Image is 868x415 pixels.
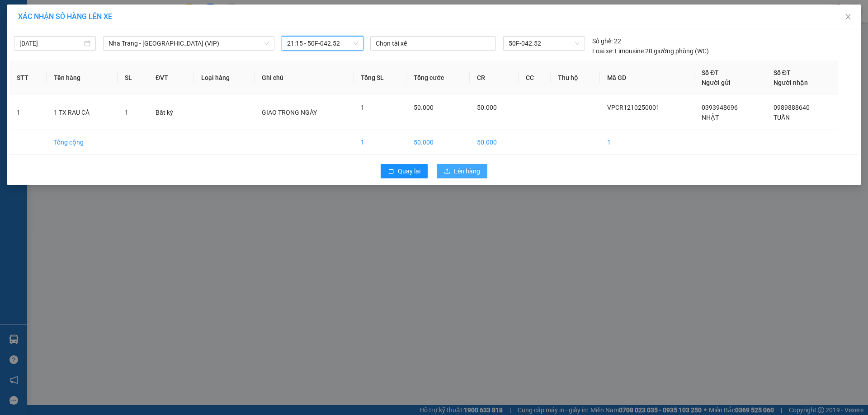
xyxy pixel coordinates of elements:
th: Loại hàng [194,61,255,95]
img: logo.jpg [98,11,120,33]
span: 21:15 - 50F-042.52 [287,37,358,50]
span: Số ghế: [592,36,613,46]
th: Tổng cước [406,61,470,95]
th: Mã GD [600,61,695,95]
span: 1 [361,104,364,111]
b: [DOMAIN_NAME] [76,34,124,42]
span: 0989888640 [774,104,810,111]
td: 1 TX RAU CÁ [47,95,118,130]
span: 50.000 [477,104,497,111]
th: Tên hàng [47,61,118,95]
th: Ghi chú [255,61,353,95]
td: 1 [354,130,407,155]
button: uploadLên hàng [437,164,487,178]
span: 1 [125,109,128,116]
span: down [264,41,269,46]
td: 1 [600,130,695,155]
div: Limousine 20 giường phòng (WC) [592,46,709,56]
span: upload [444,168,450,175]
li: (c) 2017 [76,43,124,54]
span: 0393948696 [702,104,738,111]
button: Close [835,5,861,30]
td: Tổng cộng [47,130,118,155]
span: Người nhận [774,79,808,86]
img: logo.jpg [11,11,57,56]
span: GIAO TRONG NGÀY [262,109,317,116]
th: SL [118,61,148,95]
span: XÁC NHẬN SỐ HÀNG LÊN XE [18,12,112,21]
th: CC [519,61,551,95]
div: 22 [592,36,621,46]
span: Số ĐT [702,69,719,76]
span: close [844,13,852,20]
b: BIÊN NHẬN GỬI HÀNG [58,13,87,71]
span: Lên hàng [454,166,480,176]
th: ĐVT [148,61,194,95]
td: 1 [9,95,47,130]
span: VPCR1210250001 [607,104,660,111]
button: rollbackQuay lại [381,164,428,178]
span: rollback [388,168,394,175]
td: Bất kỳ [148,95,194,130]
th: Thu hộ [551,61,600,95]
span: 50.000 [414,104,434,111]
th: CR [470,61,519,95]
span: NHẬT [702,114,719,121]
span: Số ĐT [774,69,791,76]
span: 50F-042.52 [509,37,579,50]
input: 12/10/2025 [19,38,82,48]
span: TUẤN [774,114,790,121]
td: 50.000 [470,130,519,155]
th: Tổng SL [354,61,407,95]
td: 50.000 [406,130,470,155]
span: Loại xe: [592,46,613,56]
span: Quay lại [398,166,420,176]
span: Người gửi [702,79,731,86]
th: STT [9,61,47,95]
span: Nha Trang - Sài Gòn (VIP) [108,37,269,50]
b: [PERSON_NAME] [11,58,51,101]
